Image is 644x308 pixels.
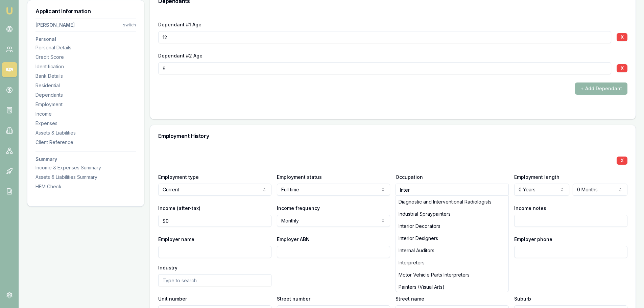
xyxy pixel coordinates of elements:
div: Income [35,111,136,117]
div: Identification [35,63,136,70]
label: Dependant #1 Age [158,22,201,27]
div: Motor Vehicle Parts Interpreters [396,269,508,281]
label: Industry [158,265,177,270]
div: [PERSON_NAME] [35,22,75,28]
label: Income frequency [277,205,320,211]
h3: Employment History [158,133,627,139]
label: Occupation [396,174,423,180]
div: Interior Designers [396,232,508,244]
div: Dependants [35,92,136,98]
img: emu-icon-u.png [5,7,14,15]
div: Assets & Liabilities Summary [35,174,136,181]
h3: Applicant Information [35,8,136,14]
label: Street name [396,296,424,302]
label: Employment type [158,174,199,180]
label: Suburb [514,296,531,302]
input: Type to search [158,274,271,286]
button: X [617,157,627,165]
label: Employer phone [514,236,552,242]
label: Employer name [158,236,194,242]
h3: Personal [35,37,136,42]
div: Internal Auditors [396,244,508,257]
div: switch [123,22,136,28]
div: Credit Score [35,54,136,61]
div: Residential [35,82,136,89]
button: X [617,33,627,41]
h3: Summary [35,157,136,162]
div: Bank Details [35,73,136,79]
div: Interpreters [396,257,508,269]
div: Personal Details [35,44,136,51]
div: Diagnostic and Interventional Radiologists [396,196,508,208]
input: $ [158,215,271,227]
label: Street number [277,296,310,302]
div: Client Reference [35,139,136,146]
div: Interior Decorators [396,220,508,232]
div: Assets & Liabilities [35,129,136,136]
label: Unit number [158,296,187,302]
label: Employer ABN [277,236,310,242]
button: X [617,64,627,72]
label: Employment length [514,174,559,180]
div: Painters (Visual Arts) [396,281,508,293]
div: Industrial Spraypainters [396,208,508,220]
label: Income (after-tax) [158,205,200,211]
div: Expenses [35,120,136,127]
label: Employment status [277,174,322,180]
button: + Add Dependant [575,82,627,95]
div: Employment [35,101,136,108]
label: Income notes [514,205,546,211]
label: Dependant #2 Age [158,53,202,58]
div: HEM Check [35,183,136,190]
div: Income & Expenses Summary [35,164,136,171]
